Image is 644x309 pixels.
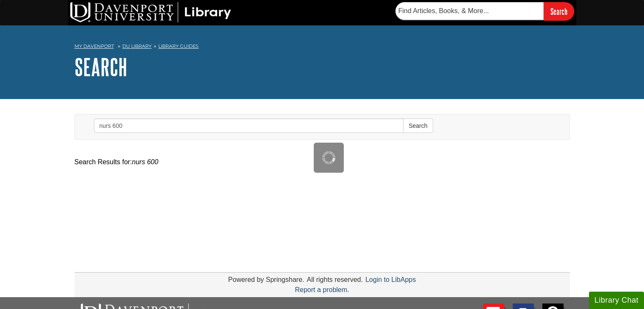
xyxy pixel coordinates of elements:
[75,54,570,80] h1: Search
[589,292,644,309] button: Library Chat
[322,151,335,164] img: Working...
[70,2,231,22] img: DU Library
[75,43,114,50] a: My Davenport
[227,276,306,283] div: Powered by Springshare.
[75,41,570,54] nav: breadcrumb
[305,276,364,283] div: All rights reserved.
[75,157,570,167] div: Search Results for:
[295,286,349,293] a: Report a problem.
[158,43,199,49] a: Library Guides
[132,158,158,166] em: nurs 600
[122,43,152,49] a: DU Library
[94,119,404,133] input: Enter Search Words
[403,119,433,133] button: Search
[544,2,574,20] input: Search
[365,276,416,283] a: Login to LibApps
[395,2,574,20] form: Searches DU Library's articles, books, and more
[395,2,544,20] input: Find Articles, Books, & More...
